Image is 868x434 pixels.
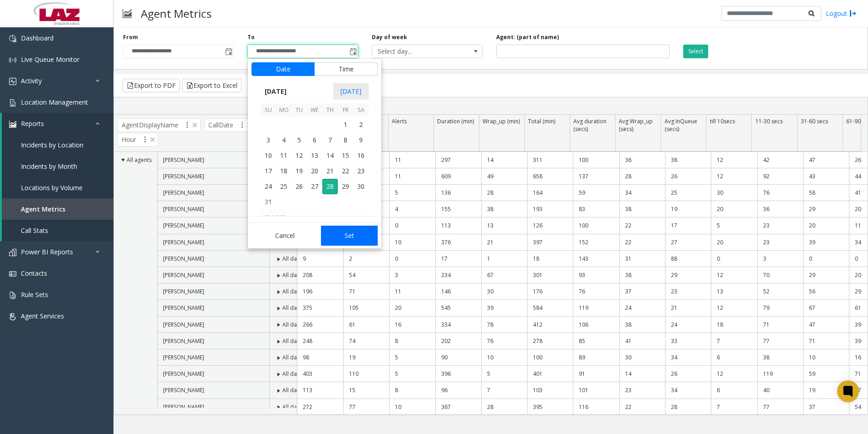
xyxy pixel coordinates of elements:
[619,152,665,168] td: 36
[389,152,435,168] td: 11
[435,349,481,366] td: 90
[389,333,435,349] td: 8
[21,141,84,149] span: Incidents by Location
[2,177,113,198] a: Locations by Volume
[261,194,276,210] span: 31
[619,283,665,300] td: 37
[481,251,527,267] td: 1
[322,132,338,148] td: Thursday, August 7, 2025
[338,117,353,132] span: 1
[322,148,338,163] span: 14
[711,267,757,283] td: 12
[711,234,757,251] td: 20
[711,217,757,234] td: 5
[711,152,757,168] td: 12
[353,148,369,163] span: 16
[118,118,201,132] span: AgentDisplayName
[481,283,527,300] td: 30
[353,163,369,179] td: Saturday, August 23, 2025
[21,226,48,235] span: Call Stats
[261,148,276,163] span: 10
[2,156,113,177] a: Incidents by Month
[9,249,16,256] img: 'icon'
[21,119,44,128] span: Reports
[481,152,527,168] td: 14
[307,103,322,117] th: We
[163,172,204,180] span: [PERSON_NAME]
[343,283,389,300] td: 71
[826,9,857,18] a: Logout
[282,255,305,262] span: All dates
[2,198,113,220] a: Agent Metrics
[343,267,389,283] td: 54
[389,217,435,234] td: 0
[343,300,389,316] td: 105
[348,45,358,58] span: Toggle popup
[527,234,573,251] td: 397
[291,163,307,179] span: 19
[21,290,48,299] span: Rule Sets
[353,179,369,194] span: 30
[276,148,291,163] td: Monday, August 11, 2025
[372,45,460,58] span: Select day...
[282,353,305,361] span: All dates
[481,333,527,349] td: 76
[619,267,665,283] td: 38
[803,267,849,283] td: 29
[392,117,407,125] span: Alerts
[665,201,711,217] td: 19
[803,251,849,267] td: 0
[481,234,527,251] td: 21
[801,117,828,125] span: 31-60 secs
[291,103,307,117] th: Tu
[276,163,291,179] span: 18
[435,217,481,234] td: 113
[307,132,322,148] td: Wednesday, August 6, 2025
[307,132,322,148] span: 6
[123,79,180,92] button: Export to PDF
[619,251,665,267] td: 31
[338,148,353,163] span: 15
[683,45,708,58] button: Select
[573,317,619,333] td: 106
[343,333,389,349] td: 74
[163,337,204,345] span: [PERSON_NAME]
[297,366,343,382] td: 403
[711,317,757,333] td: 18
[573,168,619,185] td: 137
[276,132,291,148] span: 4
[353,148,369,163] td: Saturday, August 16, 2025
[665,283,711,300] td: 23
[389,168,435,185] td: 11
[276,132,291,148] td: Monday, August 4, 2025
[435,251,481,267] td: 17
[343,366,389,382] td: 110
[757,267,803,283] td: 70
[314,62,378,76] button: Time tab
[389,201,435,217] td: 4
[297,317,343,333] td: 266
[389,267,435,283] td: 3
[118,133,158,146] span: Hour
[2,134,113,156] a: Incidents by Location
[21,247,73,256] span: Power BI Reports
[757,317,803,333] td: 71
[481,317,527,333] td: 78
[297,283,343,300] td: 196
[619,217,665,234] td: 22
[665,152,711,168] td: 38
[338,163,353,179] td: Friday, August 22, 2025
[21,205,65,213] span: Agent Metrics
[803,349,849,366] td: 10
[389,283,435,300] td: 11
[527,300,573,316] td: 584
[338,132,353,148] td: Friday, August 8, 2025
[435,300,481,316] td: 545
[291,179,307,194] span: 26
[276,163,291,179] td: Monday, August 18, 2025
[338,132,353,148] span: 8
[261,163,276,179] span: 17
[803,152,849,168] td: 47
[353,132,369,148] td: Saturday, August 9, 2025
[711,201,757,217] td: 20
